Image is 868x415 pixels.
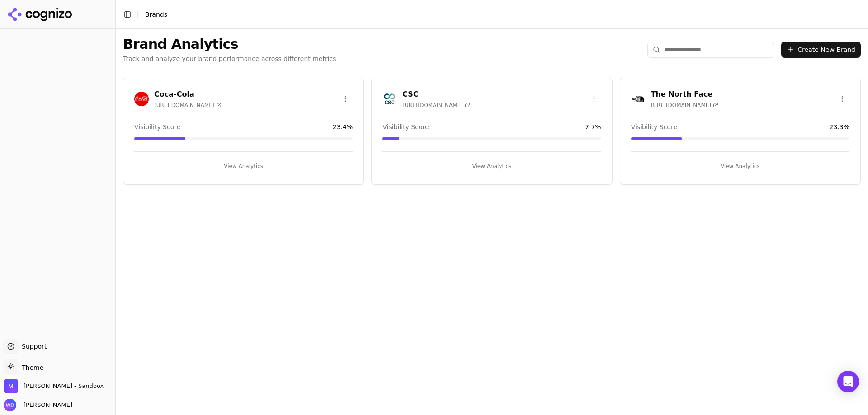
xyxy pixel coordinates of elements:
img: CSC [382,92,397,106]
span: 7.7 % [585,122,601,131]
nav: breadcrumb [145,10,167,19]
button: Create New Brand [781,42,861,58]
span: Melissa Dowd - Sandbox [24,382,104,390]
h3: The North Face [651,89,718,100]
img: Will Downey [4,399,16,411]
img: Melissa Dowd - Sandbox [4,379,18,393]
button: Open organization switcher [4,379,104,393]
span: [URL][DOMAIN_NAME] [651,102,718,109]
p: Track and analyze your brand performance across different metrics [123,54,336,63]
button: View Analytics [382,159,601,173]
span: 23.3 % [830,122,849,131]
h1: Brand Analytics [123,36,336,52]
span: Support [18,342,47,351]
span: 23.4 % [333,122,353,131]
span: Brands [145,11,167,18]
div: Open Intercom Messenger [837,371,859,392]
h3: Coca-Cola [154,89,222,100]
span: [PERSON_NAME] [20,401,72,409]
button: Open user button [4,399,72,411]
img: Coca-Cola [134,92,149,106]
button: View Analytics [134,159,353,173]
span: Visibility Score [382,122,429,131]
span: Visibility Score [134,122,180,131]
span: Theme [18,364,43,371]
h3: CSC [402,89,470,100]
span: [URL][DOMAIN_NAME] [154,102,222,109]
span: Visibility Score [631,122,677,131]
span: [URL][DOMAIN_NAME] [402,102,470,109]
button: View Analytics [631,159,849,173]
img: The North Face [631,92,646,106]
